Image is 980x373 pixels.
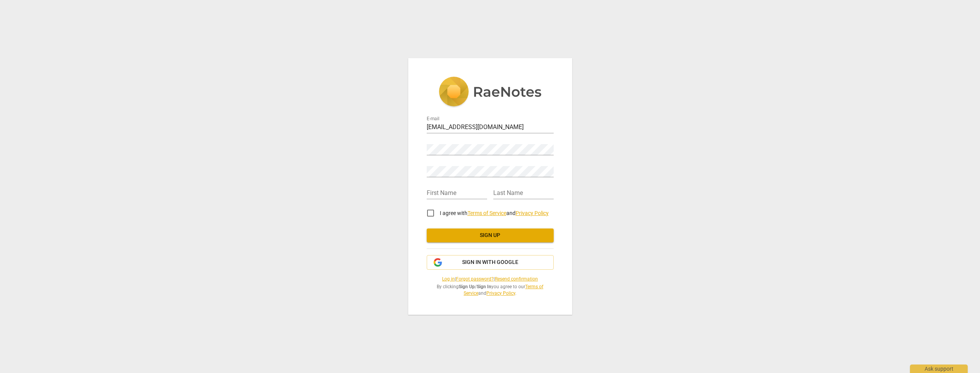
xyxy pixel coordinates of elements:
[427,229,554,242] button: Sign up
[427,255,554,270] button: Sign in with Google
[442,276,455,282] a: Log in
[467,210,506,216] a: Terms of Service
[456,276,494,282] a: Forgot password?
[439,77,542,108] img: 5ac2273c67554f335776073100b6d88f.svg
[462,259,518,266] span: Sign in with Google
[427,276,554,282] span: | |
[427,284,554,296] span: By clicking / you agree to our and .
[440,210,549,216] span: I agree with and
[910,365,968,373] div: Ask support
[427,117,439,121] label: E-mail
[516,210,549,216] a: Privacy Policy
[459,284,475,289] b: Sign Up
[433,232,548,239] span: Sign up
[495,276,538,282] a: Resend confirmation
[477,284,491,289] b: Sign In
[464,284,543,296] a: Terms of Service
[486,291,515,296] a: Privacy Policy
